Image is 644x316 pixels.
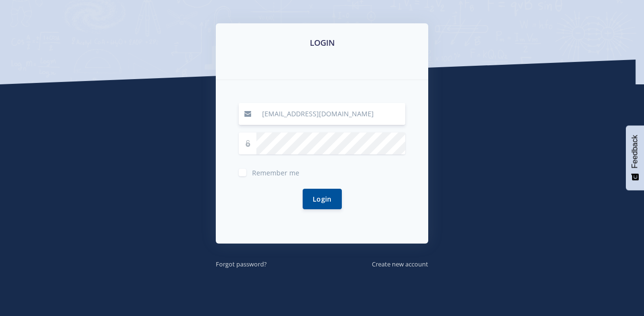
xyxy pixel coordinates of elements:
h3: LOGIN [227,37,417,49]
span: Feedback [631,135,639,168]
a: Create new account [372,258,428,269]
button: Feedback - Show survey [626,125,644,190]
small: Create new account [372,260,428,268]
input: Email / User ID [256,103,405,125]
a: Forgot password? [216,258,267,269]
small: Forgot password? [216,260,267,268]
span: Remember me [252,168,299,177]
button: Login [303,189,342,209]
